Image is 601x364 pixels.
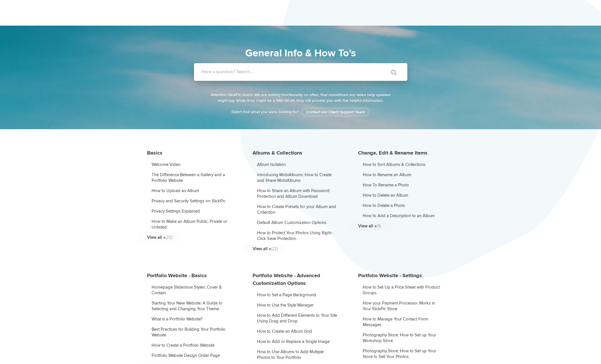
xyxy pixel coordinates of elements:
h1: General Info & How To's [168,46,433,61]
a: How to Make an Album Public, Private or Unlisted [152,219,232,230]
a: Privacy Settings Explained [152,208,232,214]
a: View all »(22) [147,235,228,240]
a: How to Add a Description to an Album [363,213,443,219]
a: Portfolio Website - Settings [358,272,422,279]
a: Introducing MobiAlbums: How to Create and Share MobiAlbums [257,172,338,183]
p: Didn't find what you were looking for? [210,109,392,115]
a: View all »(22) [253,246,333,252]
a: Starting Your New Website: A Guide to Selecting and Changing Your Theme [152,300,232,312]
a: Best Practices for Building Your Portfolio Website [152,326,232,338]
a: How to Use Albums to Add Multiple Photos to Your Portfolio [257,349,338,360]
a: How to Protect Your Photos Using Right-Click Save Protection [257,230,338,241]
a: What is a Portfolio Website? [152,316,232,322]
a: How to Delete a Photo [363,203,443,208]
a: Portfolio Website - Advanced Customization Options [253,272,320,286]
a: How to Add Different Elements to Your Site Using Drag and Drop [257,312,338,324]
a: How to Create an Album Grid [257,328,338,334]
a: View all »(9) [358,223,439,229]
a: How to Set a Page Background [257,292,338,298]
a: How to Rename an Album [363,172,443,178]
a: Change, Edit & Rename Items [358,150,427,156]
a: Photography Store: How to Set up Your Workshop Store [363,332,443,344]
a: Photography Store: How to Set up Your Store to Sell Your Photos [363,348,443,359]
a: Album Isolation [257,162,338,167]
a: How your Payment Processor Works in Your SlickPic Store [363,300,443,312]
a: How to Delete an Album [363,192,443,198]
a: How to Add or Replace a Single Image [257,339,338,344]
a: How to Sort Albums & Collections [363,162,443,167]
a: Albums & Collections [253,150,302,156]
a: Homepage Slideshow Styles: Cover & Contain [152,284,232,296]
a: Portfolio Website Design Order Page [152,353,232,358]
input:  [379,65,403,79]
a: How To Rename a Photo [363,182,443,188]
a: Contact our Client Support Team [301,108,370,116]
a: How to Set Up a Price Sheet with Product Groups [363,284,443,296]
a: Privacy and Security Settings on SlickPic [152,198,232,204]
a: How to Create a Portfolio Website [152,342,232,348]
a: Default Album Customization Options [257,220,338,225]
a: The Difference Between a Gallery and a Portfolio Website [152,172,232,183]
a: Welcome Video [152,162,232,167]
a: How to Use the Style Manager [257,302,338,308]
a: Basics [147,150,162,156]
a: Portfolio Website - Basics [147,272,207,279]
a: How to Share an Album with Password Protection and Album Download [257,188,338,199]
label: Have a question? Search... [201,69,415,75]
p: Attention SlickPic users. We are adding functionality so often, that sometimes our video help upd... [210,92,392,104]
a: How to Manage Your Contact Form Messages [363,316,443,328]
a: How to Create Presets for your Album and Collection [257,204,338,215]
a: How to Upload an Album [152,188,232,194]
